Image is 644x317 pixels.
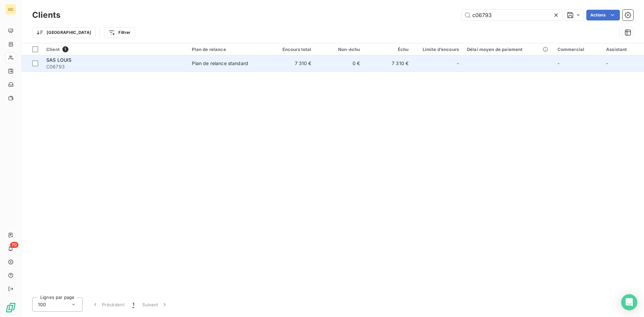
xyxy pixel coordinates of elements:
span: Client [46,47,60,52]
span: - [457,60,459,67]
div: Assistant [606,47,640,52]
td: 0 € [316,55,364,71]
span: - [557,60,559,66]
div: Plan de relance [192,47,263,52]
input: Rechercher [462,10,562,20]
button: Suivant [138,298,172,312]
div: Encours total [271,47,312,52]
span: 1 [62,46,68,52]
button: 1 [128,298,138,312]
div: GC [5,4,16,15]
button: [GEOGRAPHIC_DATA] [32,27,96,38]
div: Commercial [557,47,598,52]
button: Précédent [88,298,128,312]
td: 7 310 € [267,55,316,71]
div: Plan de relance standard [192,60,248,67]
span: C06793 [46,63,184,70]
span: 1 [132,301,134,308]
h3: Clients [32,9,60,21]
button: Filtrer [104,27,135,38]
span: 100 [38,301,46,308]
span: 70 [10,242,18,248]
img: Logo LeanPay [5,302,16,313]
span: SAS LOUIS [46,57,71,63]
div: Limite d’encours [417,47,459,52]
div: Délai moyen de paiement [467,47,549,52]
button: Actions [586,10,620,20]
span: - [606,60,608,66]
td: 7 310 € [364,55,413,71]
div: Non-échu [320,47,360,52]
div: Open Intercom Messenger [621,294,637,310]
div: Échu [368,47,409,52]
